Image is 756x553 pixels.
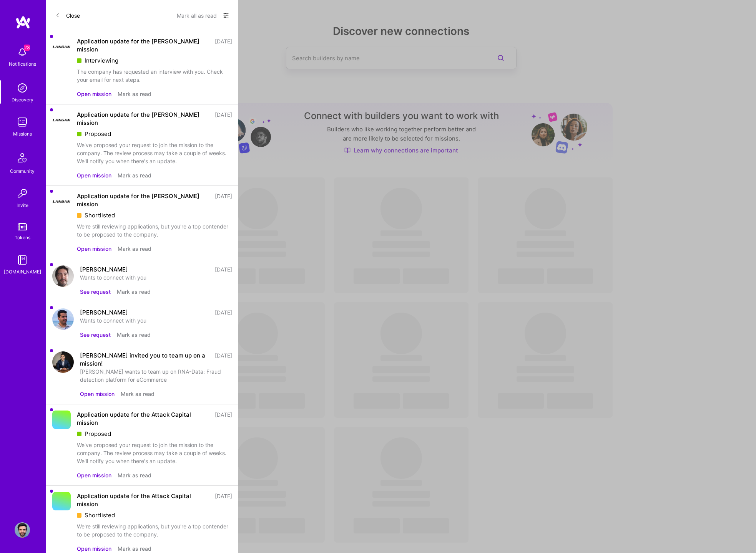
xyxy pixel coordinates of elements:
button: Mark as read [121,390,155,398]
div: [DOMAIN_NAME] [4,268,41,276]
div: Discovery [12,96,33,104]
div: [PERSON_NAME] [80,308,128,316]
div: Application update for the Attack Capital mission [77,411,210,427]
div: [DATE] [215,411,232,427]
img: Invite [15,186,30,201]
img: teamwork [15,114,30,130]
button: Mark as read [118,245,151,253]
div: Invite [17,201,28,209]
img: Company Logo [52,192,71,210]
img: discovery [15,80,30,96]
img: user avatar [52,265,74,287]
div: We've proposed your request to join the mission to the company. The review process may take a cou... [77,441,232,465]
button: Mark as read [118,171,151,179]
div: Wants to connect with you [80,316,232,325]
img: Company Logo [52,111,71,129]
div: [DATE] [215,37,232,53]
div: [PERSON_NAME] invited you to team up on a mission! [80,351,210,368]
div: Proposed [77,130,232,138]
div: [DATE] [215,111,232,127]
div: [PERSON_NAME] wants to team up on RNA-Data: Fraud detection platform for eCommerce [80,368,232,384]
button: Mark as read [117,288,151,296]
div: Missions [13,130,32,138]
button: See request [80,288,111,296]
img: Community [13,149,32,167]
img: User Avatar [15,522,30,538]
div: We're still reviewing applications, but you're a top contender to be proposed to the company. [77,222,232,238]
div: [DATE] [215,351,232,368]
button: Mark as read [117,331,151,339]
img: guide book [15,252,30,268]
div: We're still reviewing applications, but you're a top contender to be proposed to the company. [77,522,232,538]
div: Application update for the [PERSON_NAME] mission [77,111,210,127]
button: Mark as read [118,471,151,479]
div: Proposed [77,430,232,438]
div: Shortlisted [77,211,232,219]
button: Open mission [77,471,111,479]
div: [DATE] [215,492,232,508]
button: Close [55,9,80,22]
div: Application update for the [PERSON_NAME] mission [77,192,210,208]
div: Tokens [15,233,30,242]
div: Community [10,167,35,175]
div: Application update for the [PERSON_NAME] mission [77,37,210,53]
div: [DATE] [215,192,232,208]
button: Open mission [77,171,111,179]
button: Open mission [77,545,111,553]
div: [PERSON_NAME] [80,265,128,273]
button: Open mission [77,90,111,98]
button: Mark as read [118,90,151,98]
div: Interviewing [77,56,232,65]
div: [DATE] [215,308,232,316]
img: logo [15,15,31,29]
button: See request [80,331,111,339]
img: tokens [18,223,27,230]
button: Mark as read [118,545,151,553]
div: The company has requested an interview with you. Check your email for next steps. [77,68,232,84]
button: Mark all as read [177,9,217,22]
div: Wants to connect with you [80,273,232,281]
div: [DATE] [215,265,232,273]
img: user avatar [52,308,74,330]
img: Company Logo [52,37,71,56]
button: Open mission [80,390,115,398]
div: We've proposed your request to join the mission to the company. The review process may take a cou... [77,141,232,165]
img: user avatar [52,351,74,373]
div: Shortlisted [77,511,232,519]
button: Open mission [77,245,111,253]
div: Application update for the Attack Capital mission [77,492,210,508]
